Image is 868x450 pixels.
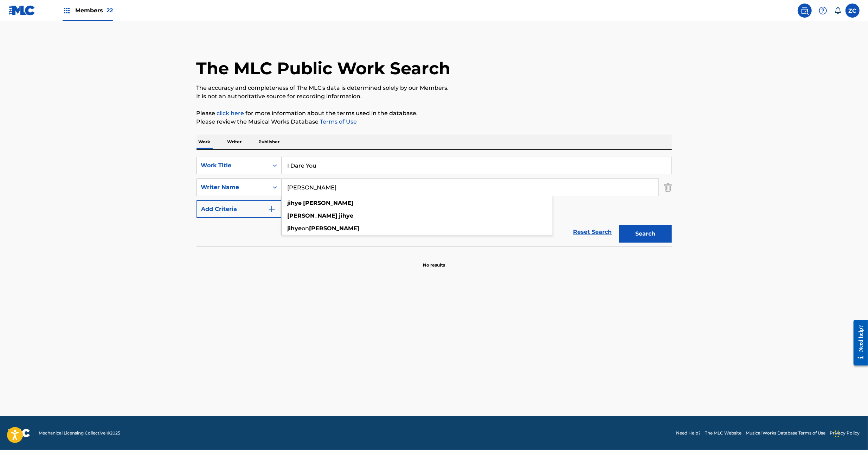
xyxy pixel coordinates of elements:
img: MLC Logo [8,5,36,15]
strong: [PERSON_NAME] [303,200,354,206]
button: Add Criteria [197,200,282,218]
form: Search Form [197,157,672,246]
img: logo [8,429,30,437]
span: Members [75,6,113,14]
div: Writer Name [201,183,264,192]
strong: [PERSON_NAME] [288,212,338,219]
strong: jihye [288,225,302,232]
h1: The MLC Public Work Search [197,58,451,79]
a: Reset Search [570,224,616,240]
span: Mechanical Licensing Collective © 2025 [39,430,120,436]
div: Work Title [201,161,264,170]
p: Work [197,135,213,149]
p: It is not an authoritative source for recording information. [197,92,672,101]
img: Delete Criterion [664,179,672,196]
iframe: Resource Center [848,314,868,371]
a: Musical Works Database Terms of Use [746,430,825,436]
div: Drag [835,423,839,444]
a: The MLC Website [705,430,741,436]
img: help [819,6,827,15]
a: Public Search [798,4,812,18]
span: on [302,225,309,232]
p: Writer [225,135,244,149]
a: Privacy Policy [830,430,860,436]
p: Publisher [257,135,282,149]
p: The accuracy and completeness of The MLC's data is determined solely by our Members. [197,84,672,92]
img: Top Rightsholders [63,6,71,15]
div: User Menu [846,4,860,18]
div: Notifications [834,7,841,14]
a: Terms of Use [319,118,357,125]
p: Please review the Musical Works Database [197,118,672,126]
button: Search [619,225,672,243]
p: No results [423,254,445,268]
strong: jihye [339,212,354,219]
p: Please for more information about the terms used in the database. [197,109,672,118]
iframe: Chat Widget [833,416,868,450]
strong: jihye [288,200,302,206]
strong: [PERSON_NAME] [309,225,360,232]
span: 22 [107,7,113,14]
a: click here [217,110,244,117]
a: Need Help? [676,430,701,436]
img: 9d2ae6d4665cec9f34b9.svg [268,205,276,213]
img: search [801,6,809,15]
div: Help [816,4,830,18]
